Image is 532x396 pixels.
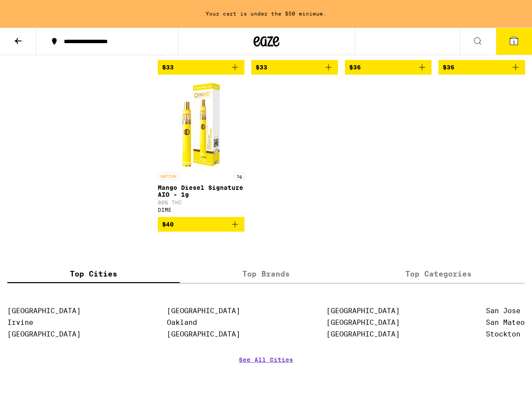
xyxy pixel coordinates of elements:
a: Open page for Mango Diesel Signature AIO - 1g from DIME [158,82,244,217]
p: SATIVA [158,172,178,180]
span: $33 [162,64,174,71]
a: [GEOGRAPHIC_DATA] [7,307,81,315]
button: Add to bag [158,217,244,232]
span: $40 [162,221,174,228]
a: Oakland [167,318,197,327]
button: Add to bag [345,60,432,75]
button: Add to bag [158,60,244,75]
img: DIME - Mango Diesel Signature AIO - 1g [177,82,225,168]
label: Top Brands [180,264,352,283]
span: Hi. Need any help? [5,6,62,13]
label: Top Categories [352,264,525,283]
p: Mango Diesel Signature AIO - 1g [158,184,244,198]
button: 1 [496,28,532,55]
label: Top Cities [7,264,180,283]
a: [GEOGRAPHIC_DATA] [167,330,240,338]
a: See All Cities [239,356,293,388]
span: 1 [513,39,515,44]
a: [GEOGRAPHIC_DATA] [326,307,400,315]
a: [GEOGRAPHIC_DATA] [326,330,400,338]
div: tabs [7,264,525,283]
a: Irvine [7,318,33,327]
button: Add to bag [438,60,525,75]
span: $33 [256,64,267,71]
a: San Mateo [486,318,525,327]
div: DIME [158,207,244,213]
a: [GEOGRAPHIC_DATA] [326,318,400,327]
span: $36 [443,64,454,71]
a: [GEOGRAPHIC_DATA] [167,307,240,315]
button: Add to bag [251,60,338,75]
p: 1g [234,172,244,180]
a: San Jose [486,307,520,315]
a: [GEOGRAPHIC_DATA] [7,330,81,338]
p: 86% THC [158,200,244,205]
a: Stockton [486,330,520,338]
span: $36 [349,64,361,71]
